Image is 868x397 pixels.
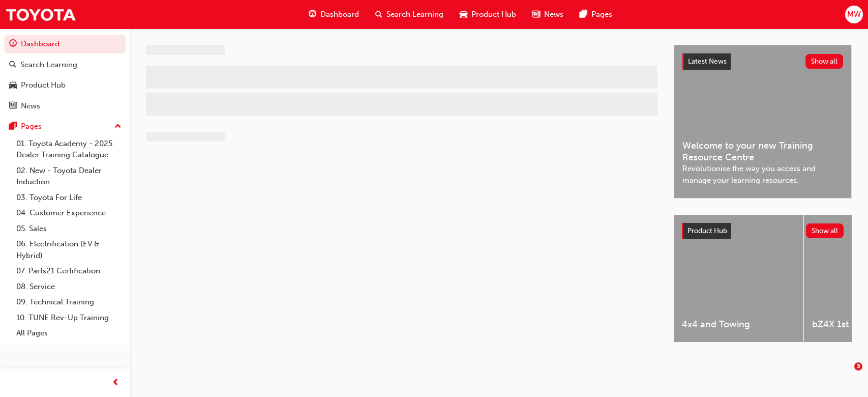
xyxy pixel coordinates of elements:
span: guage-icon [9,40,17,49]
span: News [544,9,563,20]
div: Product Hub [21,79,66,91]
a: car-iconProduct Hub [452,4,524,25]
a: All Pages [12,325,126,341]
a: search-iconSearch Learning [367,4,452,25]
a: News [4,97,126,116]
span: 3 [854,362,862,371]
span: up-icon [114,120,122,133]
button: Show all [805,54,844,69]
img: Trak [5,3,76,26]
a: pages-iconPages [572,4,620,25]
div: News [21,100,40,112]
span: Pages [591,9,612,20]
a: 04. Customer Experience [12,205,126,221]
div: Search Learning [20,59,77,71]
iframe: Intercom live chat [833,362,858,387]
span: search-icon [9,61,16,70]
span: car-icon [460,8,467,21]
span: Product Hub [471,9,516,20]
button: Pages [4,117,126,136]
a: 4x4 and Towing [674,215,803,342]
span: MW [847,9,861,20]
a: 06. Electrification (EV & Hybrid) [12,236,126,263]
a: 09. Technical Training [12,294,126,310]
a: 07. Parts21 Certification [12,263,126,279]
a: Search Learning [4,55,126,74]
div: Pages [21,121,42,132]
span: pages-icon [9,122,17,131]
button: DashboardSearch LearningProduct HubNews [4,33,126,117]
a: 02. New - Toyota Dealer Induction [12,163,126,190]
a: Product HubShow all [682,223,844,239]
a: 08. Service [12,279,126,295]
span: news-icon [532,8,540,21]
a: 03. Toyota For Life [12,190,126,206]
span: Search Learning [386,9,443,20]
span: car-icon [9,81,17,90]
span: Welcome to your new Training Resource Centre [682,140,843,163]
a: news-iconNews [524,4,572,25]
span: Product Hub [687,226,727,235]
span: Latest News [688,57,727,66]
a: Dashboard [4,35,126,53]
a: Latest NewsShow all [682,53,843,70]
a: 01. Toyota Academy - 2025 Dealer Training Catalogue [12,136,126,163]
span: pages-icon [580,8,587,21]
button: Show all [806,223,844,238]
button: MW [845,6,863,23]
span: Revolutionise the way you access and manage your learning resources. [682,163,843,186]
a: 05. Sales [12,221,126,237]
a: guage-iconDashboard [301,4,367,25]
a: Product Hub [4,76,126,95]
span: search-icon [375,8,382,21]
span: news-icon [9,102,17,111]
a: 10. TUNE Rev-Up Training [12,310,126,326]
a: Latest NewsShow allWelcome to your new Training Resource CentreRevolutionise the way you access a... [674,45,852,198]
span: guage-icon [309,8,316,21]
span: Dashboard [320,9,359,20]
span: prev-icon [112,377,119,389]
span: 4x4 and Towing [682,319,795,330]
